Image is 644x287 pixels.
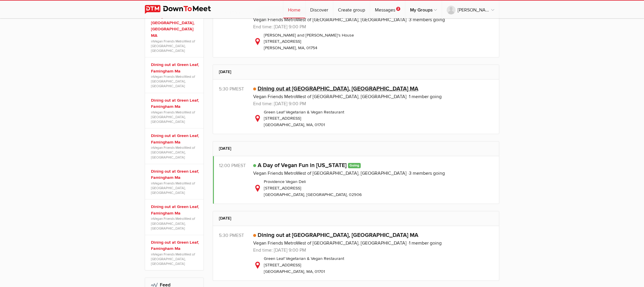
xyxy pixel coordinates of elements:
a: Messages2 [370,1,405,18]
span: End time: [DATE] 9:00 PM [253,24,306,30]
a: Discover [305,1,333,18]
span: 2 [396,7,400,11]
a: Vegan Friends MetroWest of [GEOGRAPHIC_DATA], [GEOGRAPHIC_DATA] [253,170,406,176]
img: DownToMeet [145,5,220,14]
h2: [DATE] [219,65,493,79]
span: End time: [DATE] 9:00 PM [253,247,306,253]
span: 1 member going [408,94,442,100]
a: Dining out at Green Leaf, Famingham Ma [151,239,199,252]
span: in [151,110,199,124]
a: Vegan Friends MetroWest of [GEOGRAPHIC_DATA], [GEOGRAPHIC_DATA] [151,110,195,124]
a: Dining out at [GEOGRAPHIC_DATA], [GEOGRAPHIC_DATA] MA [151,13,199,39]
a: Vegan Friends MetroWest of [GEOGRAPHIC_DATA], [GEOGRAPHIC_DATA] [253,240,406,246]
span: in [151,216,199,230]
span: America/New_York [236,232,244,238]
a: A Day of Vegan Fun in [US_STATE] [258,162,347,169]
div: 12:00 PM [219,162,253,169]
div: 5:30 PM [219,85,253,93]
a: Create group [333,1,370,18]
a: Dining out at Green Leaf, Famingham Ma [151,62,199,74]
span: Going [348,163,361,168]
a: Vegan Friends MetroWest of [GEOGRAPHIC_DATA], [GEOGRAPHIC_DATA] [151,75,195,88]
span: America/New_York [238,163,246,169]
span: 3 members going [408,170,445,176]
a: Dining out at Green Leaf, Famingham Ma [151,97,199,110]
div: Green Leaf Vegetarian & Vegan Restaurant [STREET_ADDRESS] [GEOGRAPHIC_DATA], MA, 01701 [253,109,493,128]
h2: [DATE] [219,211,493,225]
span: in [151,252,199,266]
a: Dining out at [GEOGRAPHIC_DATA], [GEOGRAPHIC_DATA] MA [258,232,418,239]
a: Vegan Friends MetroWest of [GEOGRAPHIC_DATA], [GEOGRAPHIC_DATA] [253,94,406,100]
a: Home [283,1,305,18]
a: Vegan Friends MetroWest of [GEOGRAPHIC_DATA], [GEOGRAPHIC_DATA] [151,217,195,230]
a: Vegan Friends MetroWest of [GEOGRAPHIC_DATA], [GEOGRAPHIC_DATA] [253,17,406,23]
div: [PERSON_NAME] and [PERSON_NAME]'s House [STREET_ADDRESS] [PERSON_NAME], MA, 01754 [253,32,493,51]
span: 3 members going [408,17,445,23]
div: 5:30 PM [219,232,253,239]
span: in [151,181,199,195]
a: Vegan Friends MetroWest of [GEOGRAPHIC_DATA], [GEOGRAPHIC_DATA] [151,181,195,195]
a: Dining out at Green Leaf, Famingham Ma [151,133,199,145]
div: Providence Vegan Deli [STREET_ADDRESS] [GEOGRAPHIC_DATA], [GEOGRAPHIC_DATA], 02906 [253,179,493,198]
a: Dining out at Green Leaf, Famingham Ma [151,168,199,181]
a: Dining out at Green Leaf, Famingham Ma [151,204,199,216]
a: Vegan Friends MetroWest of [GEOGRAPHIC_DATA], [GEOGRAPHIC_DATA] [151,39,195,53]
a: Vegan Friends MetroWest of [GEOGRAPHIC_DATA], [GEOGRAPHIC_DATA] [151,146,195,159]
span: in [151,39,199,53]
div: Green Leaf Vegetarian & Vegan Restaurant [STREET_ADDRESS] [GEOGRAPHIC_DATA], MA, 01701 [253,255,493,275]
span: in [151,145,199,159]
span: in [151,74,199,88]
span: America/New_York [236,86,244,92]
a: Dining out at [GEOGRAPHIC_DATA], [GEOGRAPHIC_DATA] MA [258,85,418,92]
h2: [DATE] [219,141,493,156]
a: My Groups [405,1,442,18]
a: Vegan Friends MetroWest of [GEOGRAPHIC_DATA], [GEOGRAPHIC_DATA] [151,252,195,266]
a: [PERSON_NAME] [442,1,499,18]
span: 1 member going [408,240,442,246]
span: End time: [DATE] 9:00 PM [253,101,306,107]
